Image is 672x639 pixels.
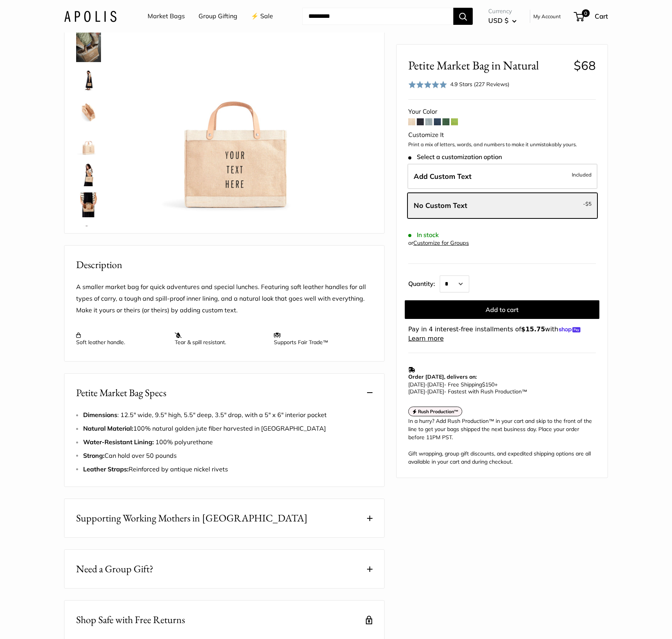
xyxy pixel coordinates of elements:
[75,67,103,95] a: Petite Market Bag in Natural
[408,58,568,73] span: Petite Market Bag in Natural
[405,300,599,319] button: Add to cart
[83,438,155,446] strong: Water-Resistant Lining:
[408,388,527,395] span: - Fastest with Rush Production™
[76,561,153,577] span: Need a Group Gift?
[408,388,425,395] span: [DATE]
[408,381,592,395] p: - Free Shipping +
[408,273,440,293] label: Quantity:
[425,381,427,388] span: -
[76,511,308,526] span: Supporting Working Mothers in [GEOGRAPHIC_DATA]
[251,10,273,22] a: ⚡️ Sale
[75,129,103,157] a: Petite Market Bag in Natural
[425,388,427,395] span: -
[83,452,104,459] strong: Strong:
[488,16,508,24] span: USD $
[175,332,266,346] p: Tear & spill resistant.
[427,388,444,395] span: [DATE]
[83,411,117,419] strong: Dimensions
[76,257,373,272] h2: Description
[408,381,425,388] span: [DATE]
[76,332,167,346] p: Soft leather handle.
[76,385,166,400] span: Petite Market Bag Specs
[83,424,133,432] strong: Natural Material:
[575,10,608,23] a: 0 Cart
[302,8,453,25] input: Search...
[148,10,185,22] a: Market Bags
[76,161,101,186] img: Petite Market Bag in Natural
[408,231,439,239] span: In stock
[198,10,237,22] a: Group Gifting
[83,465,129,473] strong: Leather Straps:
[450,80,509,88] div: 4.9 Stars (227 Reviews)
[407,163,597,189] label: Add Custom Text
[76,29,101,62] img: Petite Market Bag in Natural
[413,239,469,246] a: Customize for Groups
[408,129,596,141] div: Customize It
[75,160,103,188] a: Petite Market Bag in Natural
[488,14,517,27] button: USD $
[83,436,373,448] li: 100% polyurethane
[75,98,103,126] a: description_Spacious inner area with room for everything.
[583,199,592,208] span: -
[408,79,509,90] div: 4.9 Stars (227 Reviews)
[83,411,327,419] span: : 12.5" wide, 9.5" high, 5.5" deep, 3.5" drop, with a 5" x 6" interior pocket
[274,332,365,346] p: Supports Fair Trade™
[482,381,494,388] span: $150
[582,9,590,17] span: 0
[595,12,608,20] span: Cart
[408,373,477,380] strong: Order [DATE], delivers on:
[75,191,103,219] a: Petite Market Bag in Natural
[408,417,596,466] div: In a hurry? Add Rush Production™ in your cart and skip to the front of the line to get your bags ...
[453,8,473,25] button: Search
[76,68,101,93] img: Petite Market Bag in Natural
[75,28,103,64] a: Petite Market Bag in Natural
[83,464,373,475] li: Reinforced by antique nickel rivets
[76,223,101,248] img: Petite Market Bag in Natural
[407,193,597,218] label: Leave Blank
[408,106,596,118] div: Your Color
[76,192,101,217] img: Petite Market Bag in Natural
[64,10,117,22] img: Apolis
[574,58,596,73] span: $68
[76,99,101,124] img: description_Spacious inner area with room for everything.
[414,201,467,210] span: No Custom Text
[572,170,592,179] span: Included
[76,612,185,627] h2: Shop Safe with Free Returns
[83,424,326,432] span: 100% natural golden jute fiber harvested in [GEOGRAPHIC_DATA]
[64,374,384,412] button: Petite Market Bag Specs
[83,450,373,462] li: Can hold over 50 pounds
[418,409,459,414] strong: Rush Production™
[488,6,517,17] span: Currency
[408,153,502,161] span: Select a customization option
[75,222,103,250] a: Petite Market Bag in Natural
[533,12,561,21] a: My Account
[76,281,373,316] p: A smaller market bag for quick adventures and special lunches. Featuring soft leather handles for...
[6,610,83,633] iframe: Sign Up via Text for Offers
[414,171,472,180] span: Add Custom Text
[408,238,469,248] div: or
[76,130,101,155] img: Petite Market Bag in Natural
[408,141,596,149] p: Print a mix of letters, words, and numbers to make it unmistakably yours.
[64,550,384,588] button: Need a Group Gift?
[64,499,384,537] button: Supporting Working Mothers in [GEOGRAPHIC_DATA]
[427,381,444,388] span: [DATE]
[585,201,592,207] span: $5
